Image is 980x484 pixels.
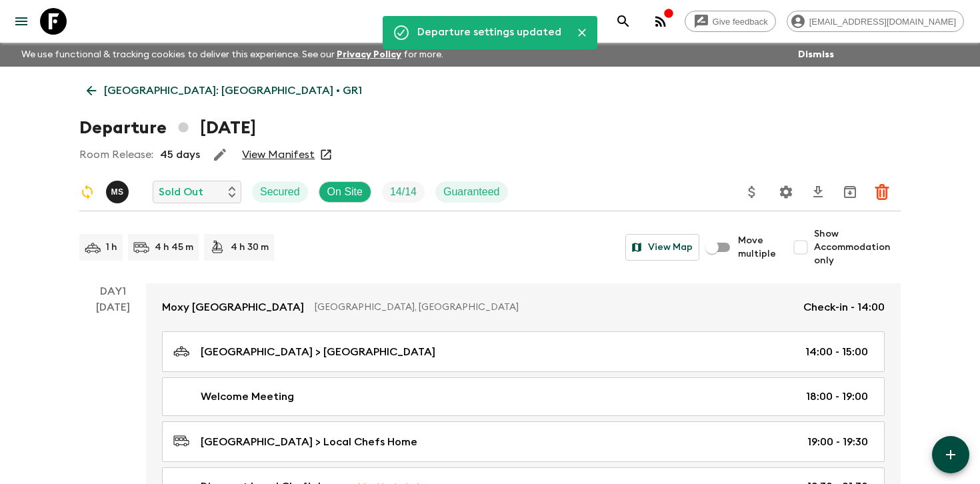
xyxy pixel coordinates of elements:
[327,184,363,200] p: On Site
[159,184,203,200] p: Sold Out
[111,187,123,197] p: M S
[106,181,131,203] button: MS
[162,377,885,416] a: Welcome Meeting18:00 - 19:00
[417,20,561,45] div: Departure settings updated
[610,8,637,35] button: search adventures
[79,77,369,104] a: [GEOGRAPHIC_DATA]: [GEOGRAPHIC_DATA] • GR1
[803,299,885,315] p: Check-in - 14:00
[319,181,371,203] div: On Site
[806,389,868,405] p: 18:00 - 19:00
[231,241,269,254] p: 4 h 30 m
[738,234,777,261] span: Move multiple
[252,181,308,203] div: Secured
[739,179,765,205] button: Update Price, Early Bird Discount and Costs
[201,434,417,450] p: [GEOGRAPHIC_DATA] > Local Chefs Home
[837,179,863,205] button: Archive (Completed, Cancelled or Unsynced Departures only)
[162,421,885,462] a: [GEOGRAPHIC_DATA] > Local Chefs Home19:00 - 19:30
[201,344,435,360] p: [GEOGRAPHIC_DATA] > [GEOGRAPHIC_DATA]
[104,83,362,99] p: [GEOGRAPHIC_DATA]: [GEOGRAPHIC_DATA] • GR1
[805,344,868,360] p: 14:00 - 15:00
[443,184,500,200] p: Guaranteed
[315,301,793,314] p: [GEOGRAPHIC_DATA], [GEOGRAPHIC_DATA]
[242,148,315,161] a: View Manifest
[869,179,895,205] button: Delete
[155,241,193,254] p: 4 h 45 m
[787,11,964,32] div: [EMAIL_ADDRESS][DOMAIN_NAME]
[382,181,425,203] div: Trip Fill
[807,434,868,450] p: 19:00 - 19:30
[390,184,417,200] p: 14 / 14
[162,331,885,372] a: [GEOGRAPHIC_DATA] > [GEOGRAPHIC_DATA]14:00 - 15:00
[16,43,449,67] p: We use functional & tracking cookies to deliver this experience. See our for more.
[79,115,256,141] h1: Departure [DATE]
[795,45,837,64] button: Dismiss
[146,283,901,331] a: Moxy [GEOGRAPHIC_DATA][GEOGRAPHIC_DATA], [GEOGRAPHIC_DATA]Check-in - 14:00
[162,299,304,315] p: Moxy [GEOGRAPHIC_DATA]
[106,241,117,254] p: 1 h
[260,184,300,200] p: Secured
[337,50,401,59] a: Privacy Policy
[625,234,699,261] button: View Map
[8,8,35,35] button: menu
[79,147,153,163] p: Room Release:
[572,23,592,43] button: Close
[201,389,294,405] p: Welcome Meeting
[805,179,831,205] button: Download CSV
[773,179,799,205] button: Settings
[106,185,131,195] span: Magda Sotiriadis
[705,17,775,27] span: Give feedback
[802,17,963,27] span: [EMAIL_ADDRESS][DOMAIN_NAME]
[685,11,776,32] a: Give feedback
[79,184,95,200] svg: Sync Required - Changes detected
[79,283,146,299] p: Day 1
[814,227,901,267] span: Show Accommodation only
[160,147,200,163] p: 45 days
